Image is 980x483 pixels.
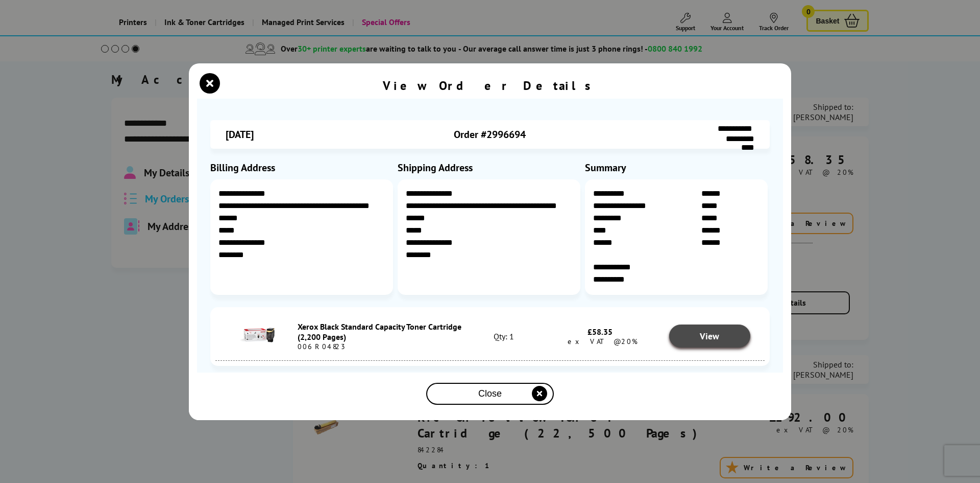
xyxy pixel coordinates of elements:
[210,161,395,174] div: Billing Address
[585,161,770,174] div: Summary
[700,330,719,342] span: View
[298,321,462,342] div: Xerox Black Standard Capacity Toner Cartridge (2,200 Pages)
[454,128,526,141] span: Order #2996694
[462,331,545,341] div: Qty: 1
[383,78,597,94] div: View Order Details
[426,383,554,405] button: close modal
[239,317,275,353] img: Xerox Black Standard Capacity Toner Cartridge (2,200 Pages)
[587,327,612,337] span: £58.35
[669,325,751,348] a: View
[562,337,638,346] span: ex VAT @20%
[298,342,462,351] div: 006R04823
[398,161,582,174] div: Shipping Address
[226,128,254,141] span: [DATE]
[202,76,217,91] button: close modal
[478,388,502,399] span: Close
